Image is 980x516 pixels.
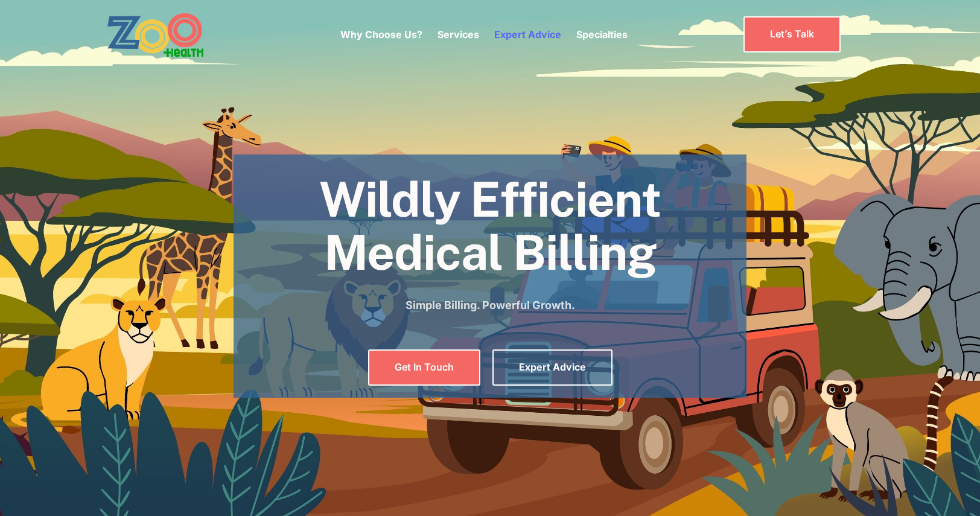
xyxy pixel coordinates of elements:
[437,9,479,60] div: Services
[576,28,628,40] a: Specialties
[437,27,479,42] p: Services
[368,349,480,385] a: Get In Touch
[492,349,612,385] a: Expert Advice
[743,16,841,52] a: Let’s Talk
[107,12,237,57] a: home
[576,9,628,60] div: Specialties
[234,173,747,279] h1: Wildly Efficient Medical Billing
[406,299,575,311] strong: Simple Billing. Powerful Growth.
[494,28,561,40] a: Expert Advice
[340,28,422,40] a: Why Choose Us?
